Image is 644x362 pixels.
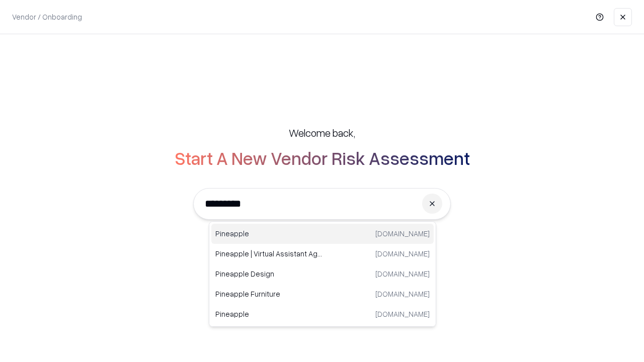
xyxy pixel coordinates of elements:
p: [DOMAIN_NAME] [375,289,430,299]
p: Vendor / Onboarding [12,12,82,22]
p: Pineapple Furniture [215,289,323,299]
h2: Start A New Vendor Risk Assessment [175,148,470,168]
p: Pineapple Design [215,268,323,279]
p: [DOMAIN_NAME] [375,228,430,239]
p: [DOMAIN_NAME] [375,309,430,319]
p: Pineapple | Virtual Assistant Agency [215,248,323,259]
p: [DOMAIN_NAME] [375,268,430,279]
p: [DOMAIN_NAME] [375,248,430,259]
p: Pineapple [215,228,323,239]
div: Suggestions [209,221,436,327]
p: Pineapple [215,309,323,319]
h5: Welcome back, [289,126,355,140]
